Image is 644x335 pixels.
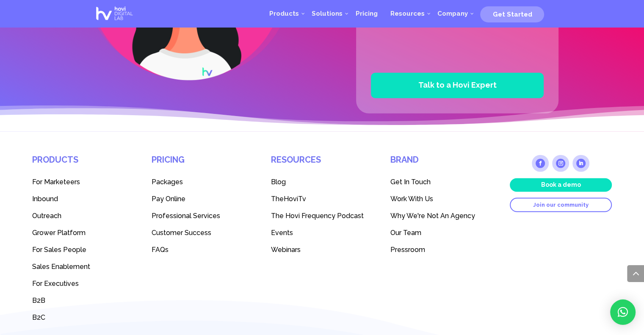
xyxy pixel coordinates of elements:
[32,173,134,190] a: For Marketeers
[390,10,424,17] span: Resources
[390,178,431,186] span: Get In Touch
[32,258,134,275] a: Sales Enablement
[152,241,254,258] a: FAQs
[271,229,293,237] span: Events
[32,263,90,271] span: Sales Enablement
[349,1,384,26] a: Pricing
[390,212,475,220] span: Why We're Not An Agency
[32,309,134,326] a: B2C
[152,224,254,241] a: Customer Success
[390,241,492,258] a: Pressroom
[271,212,364,220] span: The Hovi Frequency Podcast
[271,241,373,258] a: Webinars
[390,224,492,241] a: Our Team
[390,155,492,173] h4: Brand
[32,190,134,207] a: Inbound
[32,207,134,224] a: Outreach
[384,1,431,26] a: Resources
[371,73,544,98] button: Talk to a Hovi Expert
[371,30,500,64] iframe: reCAPTCHA
[32,275,134,292] a: For Executives
[32,224,134,241] a: Grower Platform
[390,246,425,254] span: Pressroom
[32,313,45,321] span: B2C
[510,178,612,192] a: Book a demo
[271,207,373,224] a: The Hovi Frequency Podcast
[152,212,220,220] span: Professional Services
[355,10,377,17] span: Pricing
[532,155,549,172] a: Follow on Facebook
[263,1,305,26] a: Products
[271,178,286,186] span: Blog
[431,1,474,26] a: Company
[390,207,492,224] a: Why We're Not An Agency
[390,229,421,237] span: Our Team
[152,178,183,186] span: Packages
[32,280,79,288] span: For Executives
[492,11,532,18] span: Get Started
[510,198,612,212] a: Join our community
[390,195,433,203] span: Work With Us
[32,212,61,220] span: Outreach
[418,80,496,89] span: Talk to a Hovi Expert
[269,10,299,17] span: Products
[437,10,467,17] span: Company
[480,7,544,20] a: Get Started
[32,155,134,173] h4: Products
[152,155,254,173] h4: Pricing
[552,155,569,172] a: Follow on Instagram
[32,246,86,254] span: For Sales People
[152,207,254,224] a: Professional Services
[32,195,58,203] span: Inbound
[271,155,373,173] h4: Resources
[572,155,589,172] a: Follow on LinkedIn
[152,173,254,190] a: Packages
[152,229,211,237] span: Customer Success
[32,296,45,305] span: B2B
[271,224,373,241] a: Events
[271,195,306,203] span: TheHoviTv
[32,292,134,309] a: B2B
[312,10,343,17] span: Solutions
[152,190,254,207] a: Pay Online
[152,246,169,254] span: FAQs
[32,229,86,237] span: Grower Platform
[271,173,373,190] a: Blog
[152,195,185,203] span: Pay Online
[32,241,134,258] a: For Sales People
[390,190,492,207] a: Work With Us
[271,246,301,254] span: Webinars
[390,173,492,190] a: Get In Touch
[271,190,373,207] a: TheHoviTv
[32,178,80,186] span: For Marketeers
[305,1,349,26] a: Solutions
